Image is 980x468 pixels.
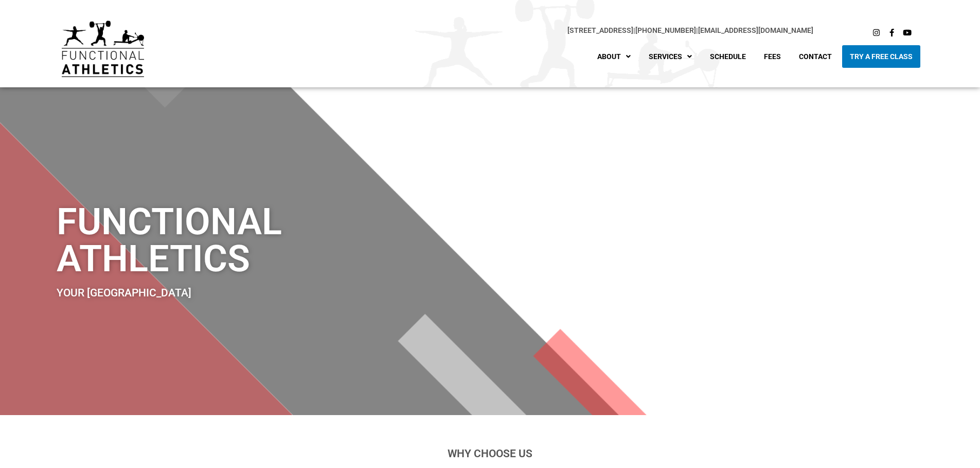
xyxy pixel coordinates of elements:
h2: Your [GEOGRAPHIC_DATA] [57,288,573,298]
a: Fees [756,45,789,68]
a: Contact [791,45,840,68]
a: [EMAIL_ADDRESS][DOMAIN_NAME] [698,26,813,34]
p: | [165,25,814,36]
a: Schedule [702,45,754,68]
a: Services [641,45,700,68]
a: [PHONE_NUMBER] [635,26,696,34]
h1: Functional Athletics [57,203,573,277]
span: | [567,26,635,34]
h2: Why Choose Us [205,448,776,459]
img: default-logo [62,21,144,77]
a: [STREET_ADDRESS] [567,26,633,34]
a: Try A Free Class [842,45,920,68]
a: About [590,45,638,68]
